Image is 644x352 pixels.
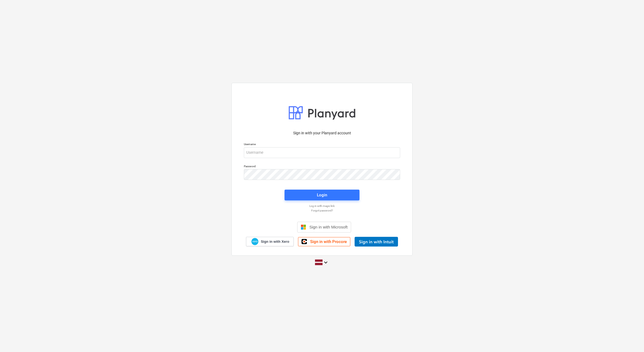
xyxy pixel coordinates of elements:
span: Sign in with Procore [310,239,347,244]
input: Username [244,147,400,158]
img: Xero logo [251,238,258,245]
img: Microsoft logo [301,224,306,230]
div: Login [317,192,327,199]
a: Forgot password? [241,209,403,212]
p: Username [244,142,400,147]
span: Sign in with Microsoft [309,225,348,229]
a: Log in with magic link [241,204,403,208]
span: Sign in with Xero [261,239,289,244]
a: Sign in with Procore [298,237,350,246]
p: Sign in with your Planyard account [244,130,400,136]
p: Password [244,165,400,169]
i: keyboard_arrow_down [323,259,329,266]
a: Sign in with Xero [246,237,294,246]
button: Login [285,190,359,200]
